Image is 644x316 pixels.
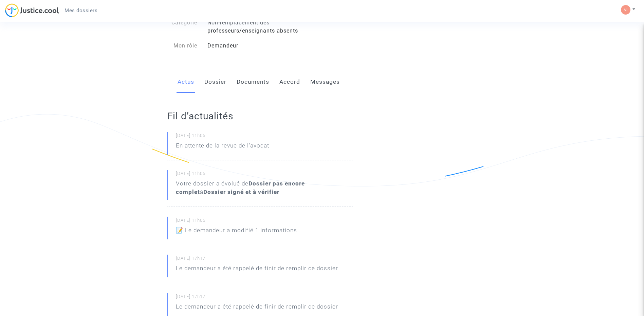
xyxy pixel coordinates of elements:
p: En attente de la revue de l'avocat [176,141,269,153]
a: Messages [310,71,340,93]
div: Demandeur [202,42,322,50]
a: Accord [279,71,300,93]
small: [DATE] 11h05 [176,171,353,179]
span: Mes dossiers [65,7,97,14]
b: Dossier signé et à vérifier [203,189,279,195]
a: Actus [178,71,194,93]
div: Non-remplacement des professeurs/enseignants absents [202,19,322,35]
small: [DATE] 11h05 [176,217,353,226]
a: Dossier [204,71,226,93]
a: Mes dossiers [59,5,103,16]
small: [DATE] 11h05 [176,133,353,141]
div: Mon rôle [162,42,202,50]
small: [DATE] 17h17 [176,255,353,264]
div: Votre dossier a évolué de à [176,179,353,196]
p: Le demandeur a été rappelé de finir de remplir ce dossier [176,302,338,314]
p: 📝 Le demandeur a modifié 1 informations [176,226,297,238]
h2: Fil d’actualités [167,110,353,122]
img: jc-logo.svg [5,3,59,17]
a: Documents [237,71,269,93]
small: [DATE] 17h17 [176,294,353,302]
p: Le demandeur a été rappelé de finir de remplir ce dossier [176,264,338,276]
img: 141badda0dd83c925fd10b3f045f7e0c [621,5,630,15]
div: Catégorie [162,19,202,35]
